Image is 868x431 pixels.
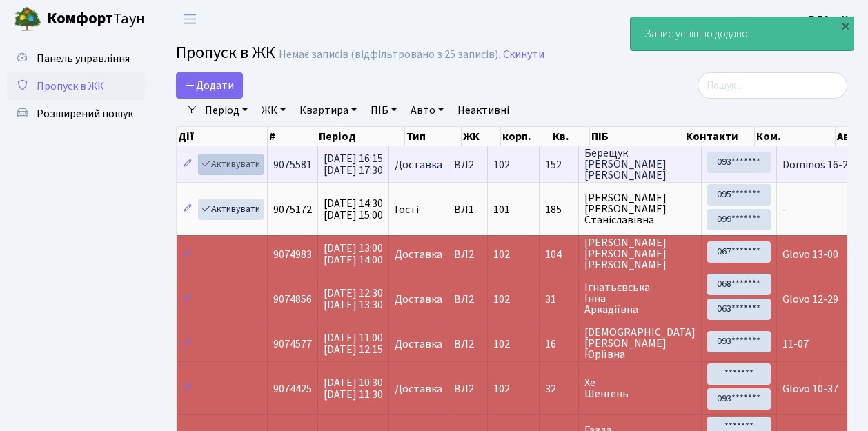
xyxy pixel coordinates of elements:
span: [DATE] 14:30 [DATE] 15:00 [324,196,383,223]
a: Активувати [198,199,264,220]
span: [DATE] 11:00 [DATE] 12:15 [324,330,383,357]
span: [DATE] 12:30 [DATE] 13:30 [324,285,383,312]
th: Контакти [684,127,755,146]
span: Хе Шенгень [584,377,696,399]
div: Немає записів (відфільтровано з 25 записів). [279,48,500,61]
a: Квартира [294,99,362,122]
th: Ком. [755,127,835,146]
a: Період [199,99,253,122]
span: Доставка [395,383,442,394]
span: Пропуск в ЖК [176,41,275,65]
span: 9074577 [273,337,312,352]
span: 32 [545,383,573,394]
a: Розширений пошук [7,100,145,128]
th: корп. [501,127,551,146]
input: Пошук... [698,72,847,99]
span: 102 [493,247,510,262]
span: 152 [545,159,573,170]
span: ВЛ2 [454,339,482,350]
span: 101 [493,202,510,217]
span: 31 [545,294,573,305]
span: Dominos 16-23 [782,157,854,172]
th: ПІБ [590,127,684,146]
a: Активувати [198,154,264,175]
span: [DATE] 10:30 [DATE] 11:30 [324,375,383,402]
a: ПІБ [365,99,402,122]
span: Доставка [395,294,442,305]
div: Запис успішно додано. [631,17,854,50]
span: 9074983 [273,247,312,262]
span: ВЛ1 [454,204,482,215]
a: ВЛ2 -. К. [809,11,851,28]
span: [PERSON_NAME] [PERSON_NAME] Станіславівна [584,192,696,225]
th: ЖК [462,127,501,146]
span: - [782,202,787,217]
a: Панель управління [7,45,145,72]
a: Пропуск в ЖК [7,72,145,100]
span: Таун [47,8,145,31]
span: 9074425 [273,381,312,397]
span: [DEMOGRAPHIC_DATA] [PERSON_NAME] Юріївна [584,327,696,360]
span: 185 [545,204,573,215]
span: [DATE] 16:15 [DATE] 17:30 [324,151,383,178]
th: Дії [177,127,268,146]
span: Гості [395,204,419,215]
span: Доставка [395,249,442,260]
span: [PERSON_NAME] [PERSON_NAME] [PERSON_NAME] [584,237,696,270]
span: [DATE] 13:00 [DATE] 14:00 [324,241,383,268]
a: Авто [405,99,449,122]
span: 102 [493,157,510,172]
span: 9074856 [273,292,312,307]
span: 9075581 [273,157,312,172]
div: × [838,19,852,32]
span: Glovo 12-29 [782,292,838,307]
a: Скинути [503,48,544,61]
b: Комфорт [47,8,113,30]
span: Додати [185,78,234,93]
img: logo.png [14,6,41,33]
span: 11-07 [782,337,809,352]
span: ВЛ2 [454,294,482,305]
span: 102 [493,292,510,307]
th: Період [317,127,405,146]
span: Доставка [395,159,442,170]
span: Доставка [395,339,442,350]
span: ВЛ2 [454,159,482,170]
span: Берещук [PERSON_NAME] [PERSON_NAME] [584,148,696,181]
span: ВЛ2 [454,383,482,394]
a: Додати [176,72,243,99]
span: 104 [545,249,573,260]
span: Розширений пошук [37,106,133,121]
span: 102 [493,381,510,397]
span: Пропуск в ЖК [37,79,104,94]
b: ВЛ2 -. К. [809,12,851,27]
button: Переключити навігацію [172,8,207,30]
th: # [268,127,317,146]
span: Glovo 10-37 [782,381,838,397]
span: 16 [545,339,573,350]
th: Кв. [551,127,590,146]
span: ВЛ2 [454,249,482,260]
a: Неактивні [452,99,515,122]
span: Панель управління [37,51,130,66]
span: 102 [493,337,510,352]
span: Glovo 13-00 [782,247,838,262]
a: ЖК [256,99,291,122]
span: Ігнатьєвська Інна Аркадіївна [584,282,696,315]
span: 9075172 [273,202,312,217]
th: Тип [405,127,462,146]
